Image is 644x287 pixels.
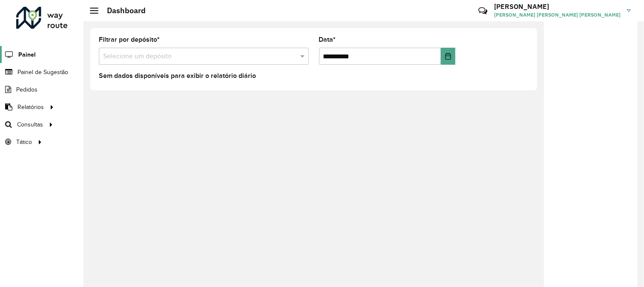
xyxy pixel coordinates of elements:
[99,71,256,81] label: Sem dados disponíveis para exibir o relatório diário
[16,138,32,146] span: Tático
[17,103,44,112] span: Relatórios
[99,34,160,45] label: Filtrar por depósito
[441,48,455,65] button: Choose Date
[16,85,37,94] span: Pedidos
[17,120,43,129] span: Consultas
[474,2,492,20] a: Contato Rápido
[494,11,621,19] span: [PERSON_NAME] [PERSON_NAME] [PERSON_NAME]
[98,6,146,15] h2: Dashboard
[494,3,621,11] h3: [PERSON_NAME]
[18,50,36,59] span: Painel
[17,68,68,77] span: Painel de Sugestão
[319,34,336,45] label: Data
